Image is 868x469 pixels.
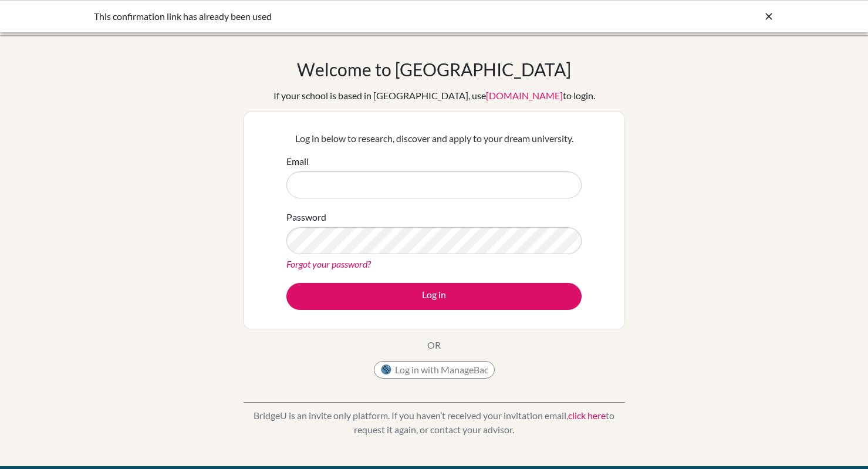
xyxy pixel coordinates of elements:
[374,361,495,379] button: Log in with ManageBac
[286,131,582,146] p: Log in below to research, discover and apply to your dream university.
[286,210,326,224] label: Password
[94,9,599,23] div: This confirmation link has already been used
[244,409,625,437] p: BridgeU is an invite only platform. If you haven’t received your invitation email, to request it ...
[486,90,563,101] a: [DOMAIN_NAME]
[286,283,582,310] button: Log in
[568,410,606,421] a: click here
[427,338,441,352] p: OR
[286,154,309,168] label: Email
[286,258,371,269] a: Forgot your password?
[297,59,571,80] h1: Welcome to [GEOGRAPHIC_DATA]
[273,89,595,103] div: If your school is based in [GEOGRAPHIC_DATA], use to login.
